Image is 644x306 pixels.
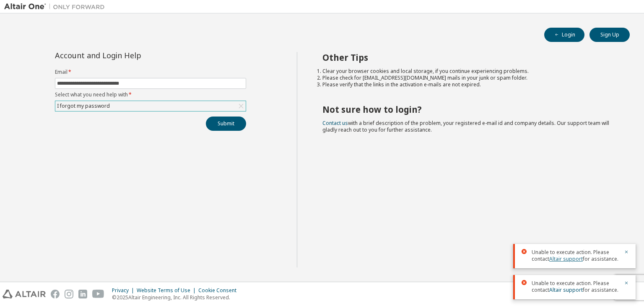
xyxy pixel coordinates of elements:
button: Submit [206,117,246,131]
button: Login [544,28,584,42]
img: youtube.svg [92,290,104,298]
p: © 2025 Altair Engineering, Inc. All Rights Reserved. [112,294,241,301]
img: instagram.svg [65,290,73,298]
div: I forgot my password [56,101,111,111]
div: Privacy [112,287,137,294]
img: linkedin.svg [78,290,87,298]
label: Email [55,69,246,75]
img: Altair One [4,3,109,11]
a: Altair support [549,286,583,293]
li: Clear your browser cookies and local storage, if you continue experiencing problems. [322,68,615,75]
h2: Not sure how to login? [322,104,615,115]
div: Website Terms of Use [137,287,198,294]
div: Account and Login Help [55,52,208,59]
span: with a brief description of the problem, your registered e-mail id and company details. Our suppo... [322,119,609,133]
img: facebook.svg [51,290,60,298]
h2: Other Tips [322,52,615,63]
span: Unable to execute action. Please contact for assistance. [532,249,619,262]
a: Contact us [322,119,348,127]
span: Unable to execute action. Please contact for assistance. [532,280,619,293]
a: Altair support [549,255,583,262]
img: altair_logo.svg [3,290,46,298]
button: Sign Up [589,28,630,42]
div: Cookie Consent [198,287,241,294]
li: Please check for [EMAIL_ADDRESS][DOMAIN_NAME] mails in your junk or spam folder. [322,75,615,81]
label: Select what you need help with [55,91,246,98]
div: I forgot my password [55,101,246,111]
li: Please verify that the links in the activation e-mails are not expired. [322,81,615,88]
